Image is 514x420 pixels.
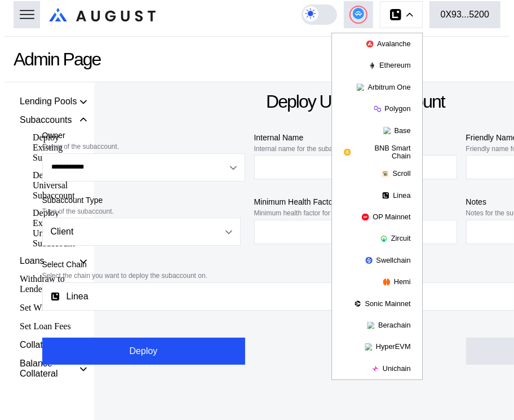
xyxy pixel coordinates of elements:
button: Deploy [42,338,245,365]
button: Arbitrum One [332,77,422,98]
button: Polygon [332,98,422,120]
div: Withdraw to Lender [16,271,91,297]
button: Hemi [332,271,422,293]
div: Deploy Existing Universal Subaccount [27,206,86,250]
button: Linea [332,185,422,206]
img: chain logo [365,343,372,351]
div: Lending Pools [20,96,77,107]
img: chain-logo [51,292,60,301]
button: Sonic Mainnet [332,293,422,315]
div: Loans [20,256,45,266]
img: chain logo [362,214,369,221]
button: Ethereum [332,55,422,76]
div: 0X93...5200 [441,10,489,20]
div: Set Loan Fees [16,319,91,334]
div: Set Withdrawal [16,300,91,316]
img: chain logo [382,170,389,178]
img: chain logo [380,235,387,242]
div: Balance Collateral [20,359,80,379]
img: chain logo [374,105,381,113]
div: Deploy Universal Account [266,91,445,112]
img: chain logo [343,149,351,156]
div: Internal name for the subaccount. [254,145,457,153]
img: chain logo [354,300,361,307]
button: Unichain [332,358,422,379]
button: HyperEVM [332,336,422,357]
button: Open menu [42,218,241,246]
img: chain logo [371,365,379,373]
div: Owner of the subaccount. [42,143,245,151]
img: chain logo [366,41,374,48]
button: Avalanche [332,33,422,55]
button: Scroll [332,163,422,184]
div: Admin Page [14,49,100,70]
img: chain logo [357,83,364,91]
img: chain logo [382,192,389,199]
div: Type of the subaccount. [42,207,245,215]
div: Owner [42,130,245,140]
div: Internal Name [254,132,457,143]
img: chain logo [383,278,390,286]
img: chain logo [389,8,402,21]
div: Deploy Universal Subaccount [27,169,86,202]
div: Client [51,227,212,237]
button: Zircuit [332,228,422,249]
img: chain logo [369,62,376,69]
button: Berachain [332,315,422,336]
img: chain logo [365,257,373,264]
button: BNB Smart Chain [332,142,422,163]
div: Deploy Existing Subaccount [27,131,86,165]
button: Swellchain [332,250,422,271]
div: Subaccounts [20,115,72,125]
button: Base [332,120,422,141]
div: Minimum Health Factor [254,197,457,207]
button: Open menu [42,153,245,182]
button: OP Mainnet [332,206,422,228]
div: Minimum health factor for the subaccount. [254,209,457,217]
div: Subaccount Type [42,195,245,205]
img: chain logo [367,322,375,329]
div: Collateral [20,340,58,350]
button: 0X93...5200 [429,1,500,28]
img: chain logo [383,127,391,134]
button: chain logo [380,1,423,28]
